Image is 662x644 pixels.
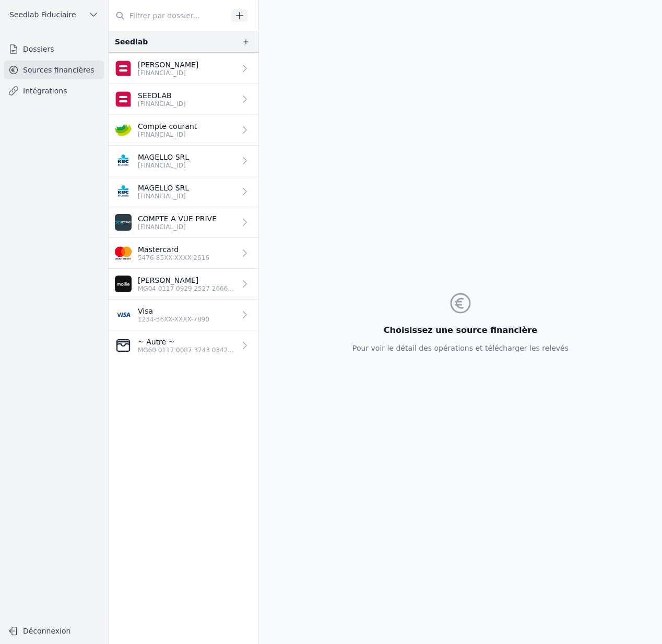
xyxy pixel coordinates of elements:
[115,214,132,231] img: KEYTRADE_KEYTBEBB.png
[109,53,258,84] a: [PERSON_NAME] [FINANCIAL_ID]
[138,183,189,193] p: MAGELLO SRL
[138,284,235,293] p: MG04 0117 0929 2527 2666 4656 798
[109,6,228,25] input: Filtrer par dossier...
[4,6,104,23] button: Seedlab Fiduciaire
[109,330,258,361] a: ~ Autre ~ MG60 0117 0087 3743 0342 8285 705
[138,69,198,77] p: [FINANCIAL_ID]
[109,84,258,115] a: SEEDLAB [FINANCIAL_ID]
[138,223,217,231] p: [FINANCIAL_ID]
[352,343,569,353] p: Pour voir le détail des opérations et télécharger les relevés
[115,276,132,292] img: qv5pP6IyH5pkUJsKlgG23E4RbBM.avif
[115,337,132,354] img: CleanShot-202025-05-26-20at-2016.10.27-402x.png
[115,245,132,261] img: imageedit_2_6530439554.png
[138,192,189,200] p: [FINANCIAL_ID]
[4,61,104,79] a: Sources financières
[109,269,258,300] a: [PERSON_NAME] MG04 0117 0929 2527 2666 4656 798
[138,121,197,132] p: Compte courant
[4,623,104,639] button: Déconnexion
[109,115,258,146] a: Compte courant [FINANCIAL_ID]
[109,146,258,176] a: MAGELLO SRL [FINANCIAL_ID]
[138,90,186,101] p: SEEDLAB
[9,9,76,20] span: Seedlab Fiduciaire
[138,244,209,255] p: Mastercard
[4,40,104,58] a: Dossiers
[109,300,258,330] a: Visa 1234-56XX-XXXX-7890
[115,122,132,138] img: crelan.png
[138,161,189,170] p: [FINANCIAL_ID]
[138,213,217,224] p: COMPTE A VUE PRIVE
[138,337,235,347] p: ~ Autre ~
[109,238,258,269] a: Mastercard 5476-85XX-XXXX-2616
[138,275,235,285] p: [PERSON_NAME]
[115,183,132,200] img: KBC_BRUSSELS_KREDBEBB.png
[115,152,132,169] img: KBC_BRUSSELS_KREDBEBB.png
[138,254,209,262] p: 5476-85XX-XXXX-2616
[115,306,132,323] img: visa.png
[115,60,132,77] img: belfius-1.png
[138,306,209,316] p: Visa
[138,100,186,108] p: [FINANCIAL_ID]
[138,59,198,70] p: [PERSON_NAME]
[138,346,235,354] p: MG60 0117 0087 3743 0342 8285 705
[109,207,258,238] a: COMPTE A VUE PRIVE [FINANCIAL_ID]
[109,176,258,207] a: MAGELLO SRL [FINANCIAL_ID]
[115,91,132,108] img: belfius.png
[352,324,569,337] h3: Choisissez une source financière
[4,81,104,100] a: Intégrations
[138,315,209,324] p: 1234-56XX-XXXX-7890
[115,35,148,48] div: Seedlab
[138,130,197,139] p: [FINANCIAL_ID]
[138,152,189,162] p: MAGELLO SRL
